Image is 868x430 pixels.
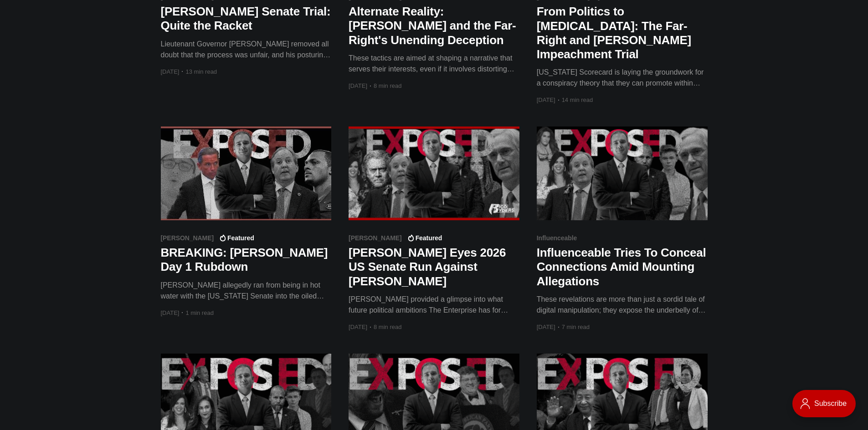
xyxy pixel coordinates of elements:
a: Influenceable Influenceable Tries To Conceal Connections Amid Mounting Allegations These revelati... [537,235,708,316]
time: [DATE] [537,94,555,106]
img: Ken Paxton Eyes 2026 US Senate Run Against John Cornyn [349,126,519,220]
span: [PERSON_NAME] [161,235,214,241]
img: Influenceable Tries To Conceal Connections Amid Mounting Allegations [537,126,708,220]
h2: [PERSON_NAME] Senate Trial: Quite the Racket [161,5,332,33]
time: [DATE] [161,307,180,319]
div: [PERSON_NAME] provided a glimpse into what future political ambitions The Enterprise has for [PER... [349,294,519,316]
a: [PERSON_NAME] Featured BREAKING: [PERSON_NAME] Day 1 Rubdown [PERSON_NAME] allegedly ran from bei... [161,235,332,301]
time: [DATE] [349,321,367,333]
h2: BREAKING: [PERSON_NAME] Day 1 Rubdown [161,246,332,274]
h2: [PERSON_NAME] Eyes 2026 US Senate Run Against [PERSON_NAME] [349,246,519,288]
span: 8 min read [370,80,401,92]
div: These revelations are more than just a sordid tale of digital manipulation; they expose the under... [537,294,708,316]
div: These tactics are aimed at shaping a narrative that serves their interests, even if it involves d... [349,53,519,75]
a: [PERSON_NAME] Featured [PERSON_NAME] Eyes 2026 US Senate Run Against [PERSON_NAME] [PERSON_NAME] ... [349,235,519,316]
span: 14 min read [558,94,593,106]
span: 13 min read [182,66,217,78]
iframe: portal-trigger [785,385,868,430]
span: 8 min read [370,321,401,333]
time: [DATE] [349,80,367,92]
span: Featured [219,235,254,241]
h2: From Politics to [MEDICAL_DATA]: The Far-Right and [PERSON_NAME] Impeachment Trial [537,5,708,61]
h2: Influenceable Tries To Conceal Connections Amid Mounting Allegations [537,246,708,288]
img: BREAKING: Ken Paxton Day 1 Rubdown [161,126,332,220]
time: [DATE] [537,321,555,333]
div: [PERSON_NAME] allegedly ran from being in hot water with the [US_STATE] Senate into the oiled han... [161,280,332,302]
h2: Alternate Reality: [PERSON_NAME] and the Far-Right's Unending Deception [349,5,519,47]
div: [US_STATE] Scorecard is laying the groundwork for a conspiracy theory that they can promote withi... [537,67,708,89]
span: 7 min read [558,321,590,333]
span: Influenceable [537,235,577,241]
span: [PERSON_NAME] [349,235,402,241]
div: Lieutenant Governor [PERSON_NAME] removed all doubt that the process was unfair, and his posturin... [161,39,332,61]
span: Featured [407,235,442,241]
span: 1 min read [182,307,213,319]
time: [DATE] [161,66,180,78]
